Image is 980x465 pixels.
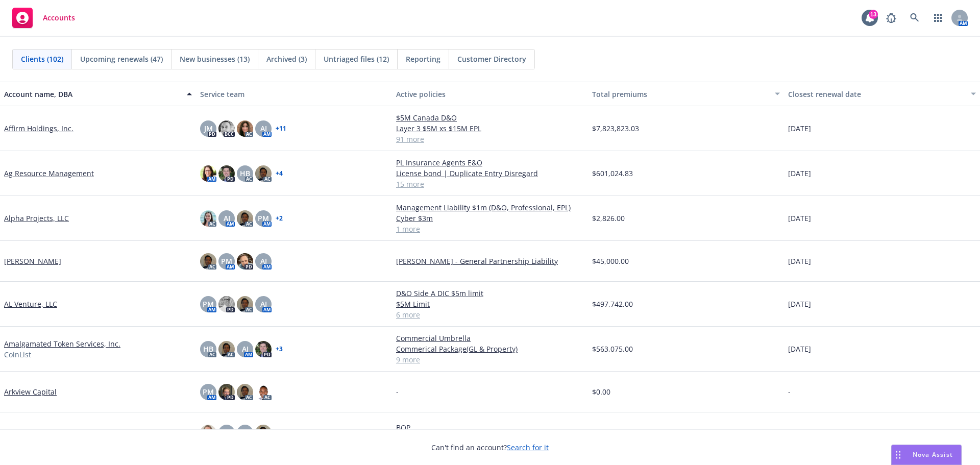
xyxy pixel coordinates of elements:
[203,299,214,309] span: PM
[396,168,584,179] a: License bond | Duplicate Entry Disregard
[928,8,948,28] a: Switch app
[218,165,235,182] img: photo
[592,427,619,438] span: $573.00
[4,338,120,349] a: Amalgamated Token Services, Inc.
[913,450,953,459] span: Nova Assist
[396,112,584,123] a: $5M Canada D&O
[396,288,584,299] a: D&O Side A DIC $5m limit
[592,168,633,179] span: $601,024.83
[396,179,584,189] a: 15 more
[592,123,639,134] span: $7,823,823.03
[592,299,633,309] span: $497,742.00
[457,54,526,64] span: Customer Directory
[240,168,250,179] span: HB
[200,89,388,100] div: Service team
[324,54,389,64] span: Untriaged files (12)
[788,427,811,438] span: [DATE]
[255,425,272,441] img: photo
[396,333,584,344] a: Commercial Umbrella
[276,126,286,132] a: + 11
[592,256,629,266] span: $45,000.00
[892,445,904,464] div: Drag to move
[788,213,811,224] span: [DATE]
[21,54,63,64] span: Clients (102)
[788,123,811,134] span: [DATE]
[237,210,253,227] img: photo
[904,8,925,28] a: Search
[276,346,283,352] a: + 3
[180,54,250,64] span: New businesses (13)
[218,384,235,400] img: photo
[788,299,811,309] span: [DATE]
[203,386,214,397] span: PM
[788,256,811,266] span: [DATE]
[396,309,584,320] a: 6 more
[4,299,57,309] a: AL Venture, LLC
[431,442,549,453] span: Can't find an account?
[237,296,253,312] img: photo
[221,256,232,266] span: PM
[260,299,267,309] span: AJ
[218,120,235,137] img: photo
[507,443,549,452] a: Search for it
[200,253,216,270] img: photo
[4,386,57,397] a: Arkview Capital
[255,165,272,182] img: photo
[255,384,272,400] img: photo
[4,427,43,438] a: B2 Bancorp
[203,344,213,354] span: HB
[204,123,213,134] span: JM
[881,8,901,28] a: Report a Bug
[196,82,392,106] button: Service team
[258,213,269,224] span: PM
[396,224,584,234] a: 1 more
[224,213,230,224] span: AJ
[592,386,610,397] span: $0.00
[788,168,811,179] span: [DATE]
[80,54,163,64] span: Upcoming renewals (47)
[218,341,235,357] img: photo
[592,89,769,100] div: Total premiums
[242,344,249,354] span: AJ
[276,170,283,177] a: + 4
[4,123,73,134] a: Affirm Holdings, Inc.
[592,344,633,354] span: $563,075.00
[43,14,75,22] span: Accounts
[4,349,31,360] span: CoinList
[392,82,588,106] button: Active policies
[788,344,811,354] span: [DATE]
[396,256,584,266] a: [PERSON_NAME] - General Partnership Liability
[396,386,399,397] span: -
[406,54,440,64] span: Reporting
[237,120,253,137] img: photo
[218,296,235,312] img: photo
[4,89,181,100] div: Account name, DBA
[266,54,307,64] span: Archived (3)
[237,253,253,270] img: photo
[788,386,791,397] span: -
[396,422,584,433] a: BOP
[396,89,584,100] div: Active policies
[784,82,980,106] button: Closest renewal date
[200,165,216,182] img: photo
[891,445,962,465] button: Nova Assist
[200,425,216,441] img: photo
[788,89,965,100] div: Closest renewal date
[396,202,584,213] a: Management Liability $1m (D&O, Professional, EPL)
[255,341,272,357] img: photo
[8,4,79,32] a: Accounts
[239,427,251,438] span: CW
[4,213,69,224] a: Alpha Projects, LLC
[237,384,253,400] img: photo
[4,256,61,266] a: [PERSON_NAME]
[276,215,283,222] a: + 2
[396,354,584,365] a: 9 more
[396,299,584,309] a: $5M Limit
